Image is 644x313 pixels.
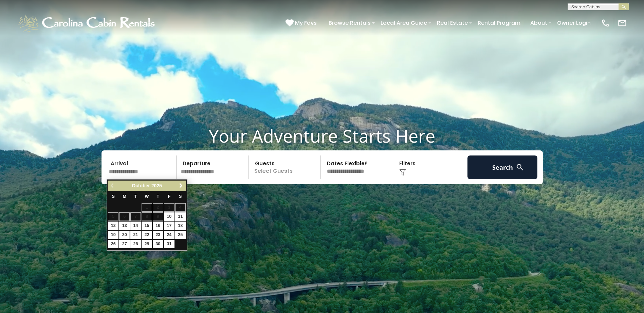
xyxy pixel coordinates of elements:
a: 13 [119,222,130,230]
h1: Your Adventure Starts Here [5,125,639,146]
a: 31 [164,240,174,248]
a: 19 [108,231,118,239]
a: 21 [130,231,141,239]
button: Search [467,155,538,179]
span: Monday [123,194,126,199]
span: Wednesday [145,194,149,199]
a: 17 [164,222,174,230]
a: 18 [175,222,186,230]
a: 15 [142,222,152,230]
a: Next [177,182,185,190]
img: phone-regular-white.png [601,18,610,28]
a: 28 [130,240,141,248]
a: My Favs [286,19,318,27]
span: Next [178,183,184,188]
a: Browse Rentals [325,17,374,29]
a: 14 [130,222,141,230]
a: 27 [119,240,130,248]
a: 29 [142,240,152,248]
span: Tuesday [134,194,137,199]
a: 23 [153,231,163,239]
span: October [132,183,150,188]
img: search-regular-white.png [516,163,524,171]
a: 30 [153,240,163,248]
a: Rental Program [474,17,524,29]
span: Sunday [112,194,115,199]
img: mail-regular-white.png [618,18,627,28]
a: Owner Login [554,17,594,29]
a: 25 [175,231,186,239]
span: My Favs [295,19,317,27]
a: 20 [119,231,130,239]
p: Select Guests [251,155,321,179]
a: About [527,17,551,29]
a: 16 [153,222,163,230]
a: 10 [164,212,174,221]
span: Thursday [157,194,160,199]
a: Local Area Guide [377,17,430,29]
a: 24 [164,231,174,239]
a: 12 [108,222,118,230]
span: Saturday [179,194,182,199]
a: 26 [108,240,118,248]
img: White-1-1-2.png [17,13,158,33]
span: Friday [168,194,170,199]
a: 11 [175,212,186,221]
span: 2025 [151,183,162,188]
a: Real Estate [434,17,471,29]
a: 22 [142,231,152,239]
img: filter--v1.png [399,169,406,176]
